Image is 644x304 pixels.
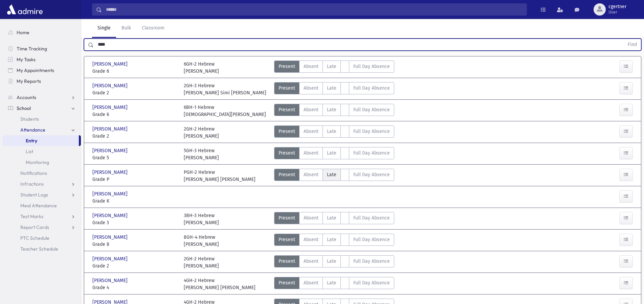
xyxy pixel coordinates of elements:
span: [PERSON_NAME] [92,147,129,154]
span: Present [279,85,295,92]
span: Attendance [20,127,45,133]
span: PTC Schedule [20,235,49,241]
a: Student Logs [3,189,81,200]
span: User [608,9,626,15]
div: AttTypes [274,104,394,118]
span: Present [279,279,295,286]
span: Grade 2 [92,133,177,140]
span: List [26,148,33,155]
span: School [17,105,31,111]
span: Full Day Absence [353,214,390,221]
span: Monitoring [26,159,49,165]
a: Time Tracking [3,43,81,54]
div: PGH-2 Hebrew [PERSON_NAME] [PERSON_NAME] [184,169,256,183]
span: Entry [26,138,37,144]
span: Full Day Absence [353,171,390,178]
div: 3BH-3 Hebrew [PERSON_NAME] [184,212,219,226]
span: My Reports [17,78,41,84]
a: Report Cards [3,222,81,233]
div: AttTypes [274,61,394,75]
span: Teacher Schedule [20,246,58,252]
span: Grade P [92,176,177,183]
span: [PERSON_NAME] [92,104,129,111]
a: Teacher Schedule [3,243,81,254]
span: Present [279,106,295,113]
div: AttTypes [274,82,394,96]
a: PTC Schedule [3,233,81,243]
span: [PERSON_NAME] [92,169,129,176]
span: [PERSON_NAME] [92,212,129,219]
span: [PERSON_NAME] [92,125,129,133]
a: School [3,103,81,114]
div: AttTypes [274,125,394,140]
div: AttTypes [274,212,394,226]
a: My Reports [3,76,81,87]
span: Present [279,236,295,243]
span: Full Day Absence [353,236,390,243]
div: 6BH-1 Hebrew [DEMOGRAPHIC_DATA][PERSON_NAME] [184,104,266,118]
span: [PERSON_NAME] [92,234,129,241]
a: Single [92,19,116,38]
span: Grade 5 [92,154,177,161]
span: [PERSON_NAME] [92,190,129,197]
a: My Tasks [3,54,81,65]
span: Grade 2 [92,89,177,96]
button: Find [624,39,641,50]
span: Late [327,85,336,92]
span: Full Day Absence [353,279,390,286]
div: AttTypes [274,234,394,248]
img: AdmirePro [5,3,44,16]
span: Late [327,236,336,243]
a: Bulk [116,19,136,38]
span: Full Day Absence [353,85,390,92]
span: Grade 2 [92,262,177,270]
div: 6GH-2 Hebrew [PERSON_NAME] [184,61,219,75]
span: Full Day Absence [353,149,390,157]
a: My Appointments [3,65,81,76]
span: Late [327,258,336,265]
span: Meal Attendance [20,203,57,209]
span: Students [20,116,39,122]
div: 8GH-4 Hebrew [PERSON_NAME] [184,234,219,248]
span: Absent [304,258,318,265]
a: Home [3,27,81,38]
div: 2GH-3 Hebrew [PERSON_NAME] Simi [PERSON_NAME] [184,82,266,96]
span: Absent [304,149,318,157]
span: Report Cards [20,224,49,230]
span: Absent [304,236,318,243]
span: Present [279,258,295,265]
span: [PERSON_NAME] [92,61,129,68]
span: cgertner [608,4,626,9]
span: Home [17,29,29,36]
span: Accounts [17,94,36,100]
span: [PERSON_NAME] [92,82,129,89]
a: List [3,146,81,157]
span: Present [279,149,295,157]
span: Late [327,63,336,70]
span: Absent [304,214,318,221]
span: Grade 6 [92,68,177,75]
span: Present [279,128,295,135]
span: Grade 4 [92,284,177,291]
span: Grade 6 [92,111,177,118]
span: Full Day Absence [353,106,390,113]
span: Time Tracking [17,46,47,52]
a: Students [3,114,81,124]
a: Test Marks [3,211,81,222]
span: Late [327,171,336,178]
input: Search [102,3,527,16]
span: Test Marks [20,213,43,219]
span: Present [279,63,295,70]
span: Absent [304,279,318,286]
span: Absent [304,128,318,135]
a: Notifications [3,168,81,179]
span: Absent [304,85,318,92]
span: My Appointments [17,67,54,73]
a: Accounts [3,92,81,103]
span: Notifications [20,170,47,176]
span: Grade 8 [92,241,177,248]
div: 2GH-2 Hebrew [PERSON_NAME] [184,255,219,270]
div: AttTypes [274,255,394,270]
span: [PERSON_NAME] [92,255,129,262]
span: Late [327,279,336,286]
